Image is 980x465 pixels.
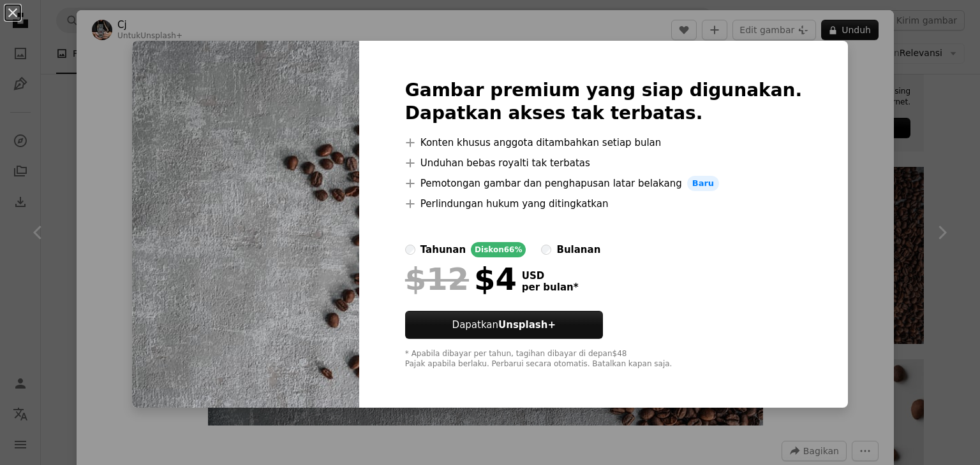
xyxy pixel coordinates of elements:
div: * Apabila dibayar per tahun, tagihan dibayar di depan $48 Pajak apabila berlaku. Perbarui secara ... [405,349,802,369]
img: premium_photo-1675435646793-f6ceb239b064 [132,41,359,408]
strong: Unsplash+ [498,319,556,331]
span: USD [522,270,579,282]
li: Pemotongan gambar dan penghapusan latar belakang [405,176,802,191]
div: bulanan [556,242,600,257]
li: Konten khusus anggota ditambahkan setiap bulan [405,135,802,150]
input: tahunanDiskon66% [405,245,415,255]
div: $4 [405,262,517,296]
div: Diskon 66% [471,242,526,257]
li: Unduhan bebas royalti tak terbatas [405,155,802,171]
h2: Gambar premium yang siap digunakan. Dapatkan akses tak terbatas. [405,79,802,125]
span: $12 [405,262,469,296]
input: bulanan [541,245,551,255]
span: Baru [687,176,719,191]
span: per bulan * [522,282,579,293]
li: Perlindungan hukum yang ditingkatkan [405,196,802,211]
button: DapatkanUnsplash+ [405,311,603,339]
div: tahunan [420,242,466,257]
